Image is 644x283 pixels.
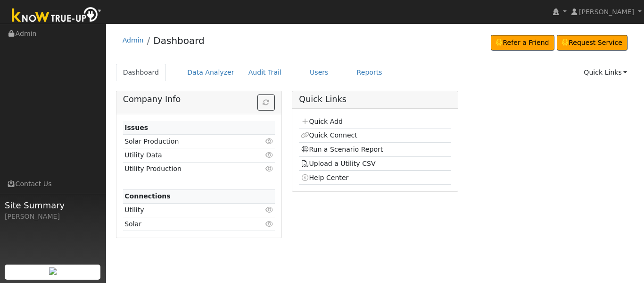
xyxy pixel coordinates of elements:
[5,212,101,222] div: [PERSON_NAME]
[265,165,273,172] i: Click to view
[350,64,389,81] a: Reports
[123,135,250,148] td: Solar Production
[299,94,451,104] h5: Quick Links
[301,146,383,153] a: Run a Scenario Report
[301,118,343,125] a: Quick Add
[265,221,273,227] i: Click to view
[241,64,289,81] a: Audit Trail
[491,35,554,51] a: Refer a Friend
[557,35,628,51] a: Request Service
[123,217,250,231] td: Solar
[577,64,634,81] a: Quick Links
[5,199,101,212] span: Site Summary
[579,8,634,16] span: [PERSON_NAME]
[123,94,275,104] h5: Company Info
[49,267,57,275] img: retrieve
[265,206,273,213] i: Click to view
[123,36,144,44] a: Admin
[123,162,250,176] td: Utility Production
[153,35,205,46] a: Dashboard
[124,124,148,131] strong: Issues
[116,64,166,81] a: Dashboard
[301,174,349,181] a: Help Center
[303,64,336,81] a: Users
[7,5,106,26] img: Know True-Up
[180,64,241,81] a: Data Analyzer
[124,192,171,200] strong: Connections
[123,203,250,217] td: Utility
[301,131,357,139] a: Quick Connect
[301,160,376,167] a: Upload a Utility CSV
[265,138,273,145] i: Click to view
[265,152,273,158] i: Click to view
[123,148,250,162] td: Utility Data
